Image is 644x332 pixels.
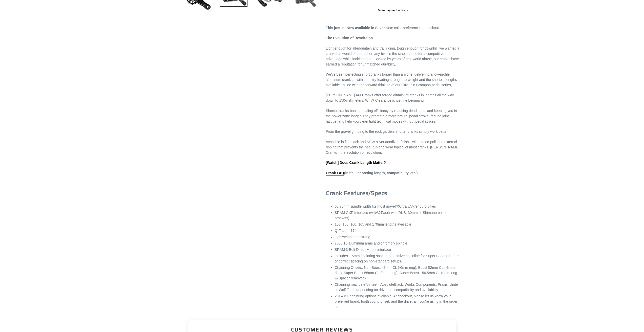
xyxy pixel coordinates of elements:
[327,8,459,13] a: More payment options
[335,241,460,246] li: 7050 T6 aluminum arms and chromoly spindle
[326,25,460,31] p: Note color preference at checkout.
[335,253,460,264] li: Includes 1.5mm chainring spacer to optimize chainline for Super Boost+ frames or correct spacing ...
[335,265,460,281] li: Chainring Offsets: Non-Boost 49mm CL (-6mm ring), Boost 52mm CL (-3mm ring), Super Boost 55mm CL ...
[326,46,460,67] p: Light enough for all-mountain and trail riding, tough enough for downhill, we wanted a crank that...
[335,247,460,252] li: SRAM 3-Bolt Direct-Mount interface
[326,108,460,124] p: Shorter cranks boost pedaling efficiency by reducing dead spots and keeping you in the power zone...
[326,190,460,197] h3: Crank Features/Specs
[326,129,460,134] p: From the gravel grinding to the rock garden, shorter cranks simply work better.
[335,222,460,227] li: 150, 155, 160, 165 and 170mm lengths available
[335,228,460,233] li: Q-Factor: 174mm
[326,139,460,155] p: Available in flat black and NEW silver anodized finish's with raised polished external ribbing th...
[335,204,460,209] li: 68/73mm spindle width fits most gravel/XC/trail/AM/enduro bikes
[326,171,344,175] a: Crank FAQ
[335,282,460,293] li: Chainring may be e*thirteen, AbsoluteBlack, Works Components, Praxis, Unite or Wolf Tooth dependi...
[326,171,418,175] strong: (install, choosing length, compatibility, etc.)
[326,72,460,88] p: We've been perfecting short cranks longer than anyone, delivering a low-profile aluminum crankset...
[326,26,386,30] strong: This just in! Now available in Silver.
[335,294,460,309] li: 28T–34T chainring options available. At checkout, please let us know your preferred brand, tooth ...
[375,211,383,215] em: NOT
[335,234,460,240] li: Lightweight and strong
[326,161,386,165] a: [Watch] Does Crank Length Matter?
[326,36,374,40] strong: The Evolution of Revolution.
[326,93,460,103] p: [PERSON_NAME] AM Cranks offer forged aluminum cranks in lengths all the way down to 150-millimete...
[335,210,460,221] li: SRAM GXP Interface (will work with DUB, 30mm or Shimano bottom brackets)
